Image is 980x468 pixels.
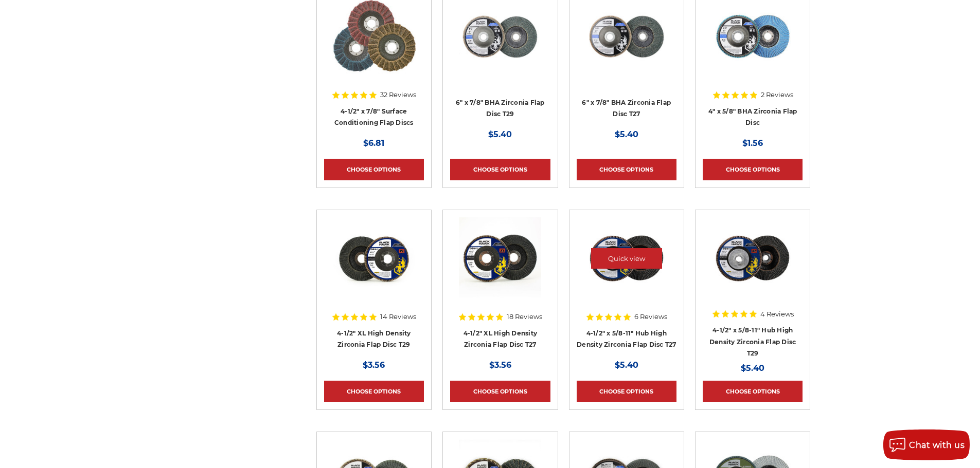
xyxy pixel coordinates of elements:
a: 4-1/2" XL High Density Zirconia Flap Disc T27 [450,217,550,317]
a: Choose Options [703,381,803,402]
span: $5.40 [615,360,638,370]
span: 18 Reviews [507,313,542,320]
a: 4-1/2" XL High Density Zirconia Flap Disc T29 [337,329,411,349]
span: 32 Reviews [380,91,416,98]
a: 4-1/2" x 5/8-11" Hub High Density Zirconia Flap Disc T29 [709,326,796,357]
span: $5.40 [488,129,512,139]
a: Zirconia flap disc with screw hub [703,217,803,317]
img: high density flap disc with screw hub [585,217,668,299]
span: $5.40 [615,129,638,139]
span: $3.56 [489,360,511,370]
a: Choose Options [450,381,550,402]
a: 6" x 7/8" BHA Zirconia Flap Disc T29 [456,99,545,118]
img: 4-1/2" XL High Density Zirconia Flap Disc T27 [459,217,541,299]
span: 6 Reviews [634,313,667,320]
a: Quick view [591,248,662,269]
a: high density flap disc with screw hub [577,217,676,317]
span: $6.81 [363,138,384,148]
a: 4-1/2" XL High Density Zirconia Flap Disc T27 [464,329,538,349]
span: 4 Reviews [760,311,794,317]
a: Choose Options [703,159,803,180]
a: 4-1/2" x 5/8-11" Hub High Density Zirconia Flap Disc T27 [577,329,676,349]
span: $5.40 [741,363,764,373]
span: Chat with us [909,440,965,450]
a: Choose Options [577,159,676,180]
span: 14 Reviews [380,313,416,320]
a: 4-1/2" XL High Density Zirconia Flap Disc T29 [324,217,424,317]
span: $3.56 [363,360,385,370]
a: 4" x 5/8" BHA Zirconia Flap Disc [708,107,797,127]
a: Choose Options [450,159,550,180]
a: Choose Options [577,381,676,402]
a: 4-1/2" x 7/8" Surface Conditioning Flap Discs [334,107,414,127]
span: 2 Reviews [761,91,793,98]
img: Zirconia flap disc with screw hub [711,217,794,299]
a: 6" x 7/8" BHA Zirconia Flap Disc T27 [582,99,671,118]
img: 4-1/2" XL High Density Zirconia Flap Disc T29 [333,217,415,299]
button: Chat with us [883,429,970,460]
a: Choose Options [324,381,424,402]
span: $1.56 [742,138,763,148]
a: Choose Options [324,159,424,180]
